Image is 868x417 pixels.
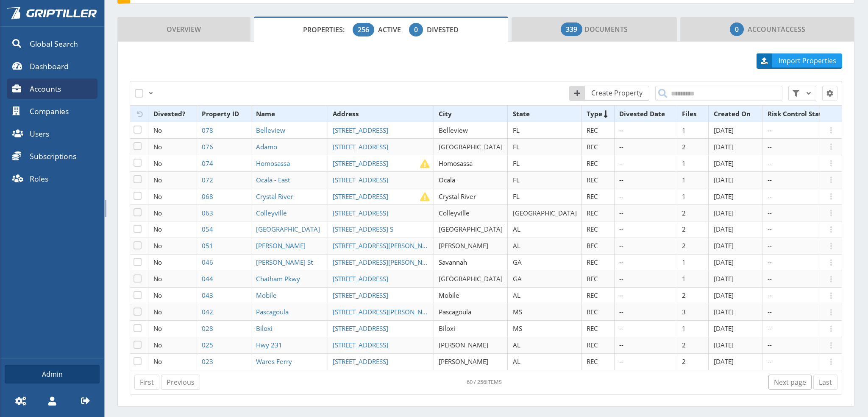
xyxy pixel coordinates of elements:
[256,176,290,184] span: Ocala - East
[714,192,734,201] span: [DATE]
[439,258,467,266] span: Savannah
[513,258,522,266] span: GA
[619,209,623,217] span: --
[202,324,216,333] a: 028
[561,21,628,38] span: Documents
[333,143,388,151] span: [STREET_ADDRESS]
[333,176,388,184] span: [STREET_ADDRESS]
[256,225,320,233] span: [GEOGRAPHIC_DATA]
[439,324,455,333] span: Biloxi
[619,176,623,184] span: --
[714,209,734,217] span: [DATE]
[7,78,97,99] a: Accounts
[251,106,328,122] th: Name
[768,291,772,299] span: --
[714,291,734,299] span: [DATE]
[153,143,162,151] span: No
[714,241,734,250] span: [DATE]
[30,151,76,162] span: Subscriptions
[153,159,162,168] span: No
[748,25,781,34] span: Account
[333,225,393,233] span: [STREET_ADDRESS] S
[5,365,100,383] a: Admin
[682,291,686,299] span: 2
[587,274,598,283] span: REC
[153,357,162,366] span: No
[134,375,159,390] a: First
[714,274,734,283] span: [DATE]
[358,25,369,35] span: 256
[619,291,623,299] span: --
[682,274,686,283] span: 1
[714,176,734,184] span: [DATE]
[619,159,623,168] span: --
[682,341,686,349] span: 2
[587,341,598,349] span: REC
[135,86,147,98] label: Select All
[333,258,434,266] a: [STREET_ADDRESS][PERSON_NAME]
[773,56,842,66] span: Import Properties
[619,241,623,250] span: --
[333,159,391,168] a: [STREET_ADDRESS]
[768,126,772,134] span: --
[333,192,391,201] a: [STREET_ADDRESS]
[202,209,216,217] a: 063
[333,324,391,333] a: [STREET_ADDRESS]
[202,324,213,333] span: 028
[768,225,772,233] span: --
[682,324,686,333] span: 1
[333,143,391,151] a: [STREET_ADDRESS]
[619,308,623,316] span: --
[439,159,473,168] span: Homosassa
[439,357,488,366] span: [PERSON_NAME]
[333,357,388,366] span: [STREET_ADDRESS]
[768,241,772,250] span: --
[153,192,162,201] span: No
[682,176,686,184] span: 1
[30,83,61,94] span: Accounts
[333,274,388,283] span: [STREET_ADDRESS]
[202,357,213,366] span: 023
[768,192,772,201] span: --
[256,274,300,283] span: Chatham Pkwy
[619,225,623,233] span: --
[202,341,213,349] span: 025
[256,341,285,349] a: Hwy 231
[256,357,292,366] span: Wares Ferry
[414,25,418,35] span: 0
[202,225,216,233] a: 054
[768,341,772,349] span: --
[256,357,295,366] a: Wares Ferry
[768,159,772,168] span: --
[508,106,582,122] th: State
[134,375,837,390] nav: pagination
[434,106,508,122] th: City
[333,126,388,134] span: [STREET_ADDRESS]
[333,176,391,184] a: [STREET_ADDRESS]
[714,159,734,168] span: [DATE]
[467,378,502,386] div: Click to refresh datatable
[513,357,520,366] span: AL
[682,308,686,316] span: 3
[333,291,388,299] span: [STREET_ADDRESS]
[439,176,455,184] span: Ocala
[619,192,623,201] span: --
[256,324,275,333] a: Biloxi
[333,241,438,250] span: [STREET_ADDRESS][PERSON_NAME]
[682,126,686,134] span: 1
[202,126,213,134] span: 078
[513,274,522,283] span: GA
[619,258,623,266] span: --
[714,357,734,366] span: [DATE]
[714,225,734,233] span: [DATE]
[7,56,97,76] a: Dashboard
[427,25,459,34] span: Divested
[378,25,407,34] span: Active
[333,308,434,316] a: [STREET_ADDRESS][PERSON_NAME]
[714,143,734,151] span: [DATE]
[202,209,213,217] span: 063
[587,176,598,184] span: REC
[768,209,772,217] span: --
[682,241,686,250] span: 2
[202,192,216,201] a: 068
